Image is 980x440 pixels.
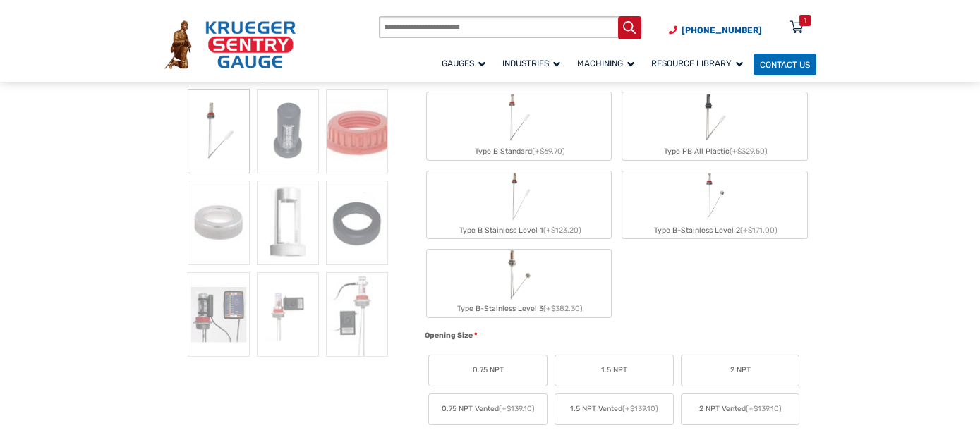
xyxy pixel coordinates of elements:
[622,404,658,413] span: (+$139.10)
[326,272,388,357] img: Barrel Gauge - Image 9
[543,226,581,235] span: (+$123.20)
[543,304,583,313] span: (+$382.30)
[441,403,534,415] span: 0.75 NPT Vented
[188,89,250,173] img: Barrel Gauge
[188,272,250,357] img: LED At A Glance Remote Monitor
[601,365,627,376] span: 1.5 NPT
[669,24,762,37] a: Phone Number (920) 434-8860
[754,54,816,75] a: Contact Us
[472,365,503,376] span: 0.75 NPT
[740,226,778,235] span: (+$171.00)
[188,181,250,265] img: Barrel Gauge - Image 4
[682,25,762,35] span: [PHONE_NUMBER]
[427,143,611,160] div: Type B Standard
[804,15,806,26] div: 1
[571,51,645,76] a: Machining
[622,222,806,239] div: Type B-Stainless Level 2
[257,181,319,265] img: Barrel Gauge - Image 5
[730,147,768,156] span: (+$329.50)
[622,171,806,239] label: Type B-Stainless Level 2
[622,143,806,160] div: Type PB All Plastic
[326,181,388,265] img: Barrel Gauge - Image 6
[435,51,496,76] a: Gauges
[326,89,388,173] img: Barrel Gauge - Image 3
[427,300,611,317] div: Type B-Stainless Level 3
[427,92,611,160] label: Type B Standard
[496,51,571,76] a: Industries
[651,59,743,68] span: Resource Library
[730,365,750,376] span: 2 NPT
[257,89,319,173] img: PVG
[442,59,485,68] span: Gauges
[164,20,296,69] img: Krueger Sentry Gauge
[532,147,565,156] span: (+$69.70)
[698,403,781,415] span: 2 NPT Vented
[502,59,560,68] span: Industries
[622,92,806,160] label: Type PB All Plastic
[427,222,611,239] div: Type B Stainless Level 1
[577,59,634,68] span: Machining
[745,404,781,413] span: (+$139.10)
[645,51,754,76] a: Resource Library
[760,60,810,70] span: Contact Us
[257,272,319,357] img: Barrel Gauge - Image 8
[474,330,478,341] abbr: required
[570,403,658,415] span: 1.5 NPT Vented
[498,404,534,413] span: (+$139.10)
[425,331,473,340] span: Opening Size
[427,250,611,317] label: Type B-Stainless Level 3
[427,171,611,239] label: Type B Stainless Level 1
